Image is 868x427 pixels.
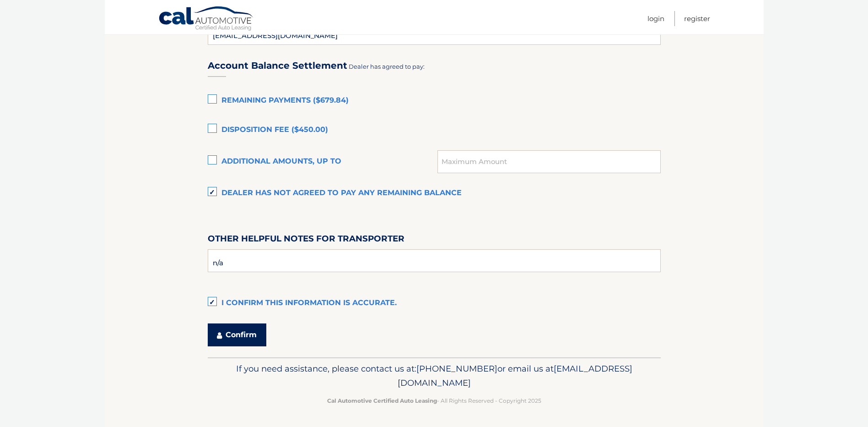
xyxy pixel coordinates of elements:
p: - All Rights Reserved - Copyright 2025 [214,396,655,405]
input: Maximum Amount [437,150,660,173]
label: Other helpful notes for transporter [208,232,404,249]
p: If you need assistance, please contact us at: or email us at [214,361,655,391]
span: [PHONE_NUMBER] [416,363,497,374]
button: Confirm [208,323,266,346]
label: Additional amounts, up to [208,153,438,171]
label: Remaining Payments ($679.84) [208,92,661,110]
strong: Cal Automotive Certified Auto Leasing [327,397,437,404]
a: Cal Automotive [158,6,254,33]
a: Register [684,11,710,26]
span: Dealer has agreed to pay: [349,63,425,70]
label: I confirm this information is accurate. [208,294,661,312]
a: Login [647,11,664,26]
label: Disposition Fee ($450.00) [208,121,661,139]
h3: Account Balance Settlement [208,60,347,71]
label: Dealer has not agreed to pay any remaining balance [208,184,661,203]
